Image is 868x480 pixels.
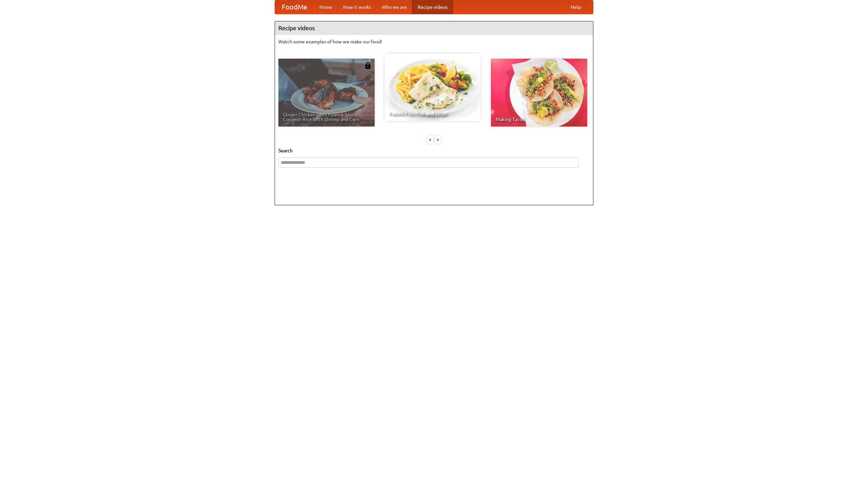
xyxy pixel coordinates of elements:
p: Watch some examples of how we make our food! [278,38,590,45]
span: French Fries Fish and Chips [389,112,476,116]
a: How it works [338,0,376,14]
div: » [435,135,441,144]
a: French Fries Fish and Chips [384,53,481,121]
h5: Search [278,147,590,154]
img: 483408.png [364,62,371,69]
a: Who we are [376,0,412,14]
a: Recipe videos [412,0,453,14]
a: Help [565,0,586,14]
a: FoodMe [275,0,314,14]
a: Home [314,0,338,14]
div: « [427,135,433,144]
h4: Recipe videos [275,21,593,35]
span: Making Tacos [496,117,583,122]
a: Making Tacos [491,59,587,127]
